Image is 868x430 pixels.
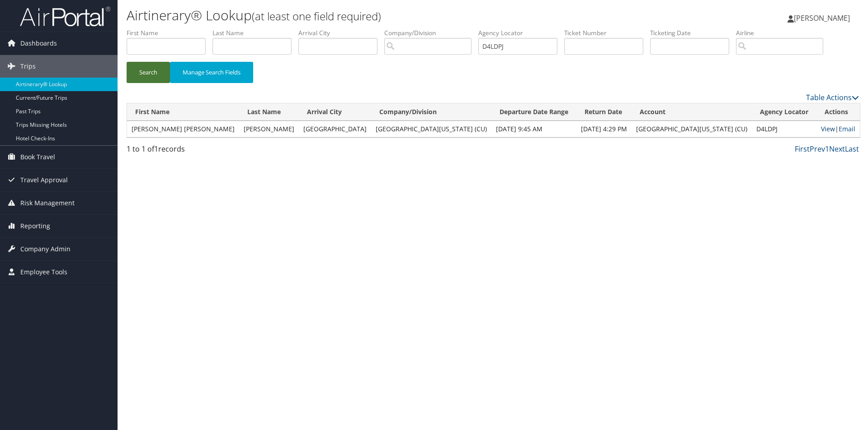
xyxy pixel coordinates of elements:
td: [DATE] 9:45 AM [491,121,576,137]
th: Company/Division [371,103,491,121]
label: Company/Division [384,28,478,37]
label: Ticket Number [564,28,650,37]
div: 1 to 1 of records [127,143,300,159]
small: (at least one field required) [252,9,381,23]
th: Departure Date Range: activate to sort column ascending [491,103,576,121]
td: | [816,121,860,137]
a: Last [845,144,859,154]
button: Manage Search Fields [170,62,253,83]
th: Account: activate to sort column ascending [632,103,752,121]
td: [GEOGRAPHIC_DATA][US_STATE] (CU) [632,121,752,137]
th: Arrival City: activate to sort column ascending [299,103,371,121]
td: [PERSON_NAME] [PERSON_NAME] [127,121,239,137]
th: Agency Locator: activate to sort column ascending [752,103,816,121]
td: [GEOGRAPHIC_DATA][US_STATE] (CU) [371,121,491,137]
a: Prev [810,144,825,154]
a: 1 [825,144,829,154]
span: Employee Tools [20,261,67,283]
label: First Name [127,28,212,37]
span: Dashboards [20,32,57,55]
a: Next [829,144,845,154]
th: Last Name: activate to sort column ascending [239,103,299,121]
label: Ticketing Date [650,28,736,37]
td: [DATE] 4:29 PM [576,121,632,137]
span: Company Admin [20,238,71,260]
td: D4LDPJ [752,121,816,137]
h1: Airtinerary® Lookup [127,6,615,25]
td: [GEOGRAPHIC_DATA] [299,121,371,137]
span: Risk Management [20,192,75,214]
button: Search [127,62,170,83]
a: View [821,125,835,133]
a: First [795,144,810,154]
label: Arrival City [298,28,384,37]
a: [PERSON_NAME] [788,5,859,32]
span: [PERSON_NAME] [794,13,850,23]
span: Book Travel [20,146,55,168]
td: [PERSON_NAME] [239,121,299,137]
img: airportal-logo.png [20,6,110,27]
span: Travel Approval [20,169,68,191]
label: Airline [736,28,830,37]
th: Return Date: activate to sort column ascending [576,103,632,121]
span: Trips [20,55,36,78]
span: Reporting [20,215,50,237]
span: 1 [154,144,158,154]
label: Agency Locator [478,28,564,37]
a: Email [839,125,855,133]
label: Last Name [212,28,298,37]
a: Table Actions [806,92,859,102]
th: First Name: activate to sort column ascending [127,103,239,121]
th: Actions [816,103,860,121]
